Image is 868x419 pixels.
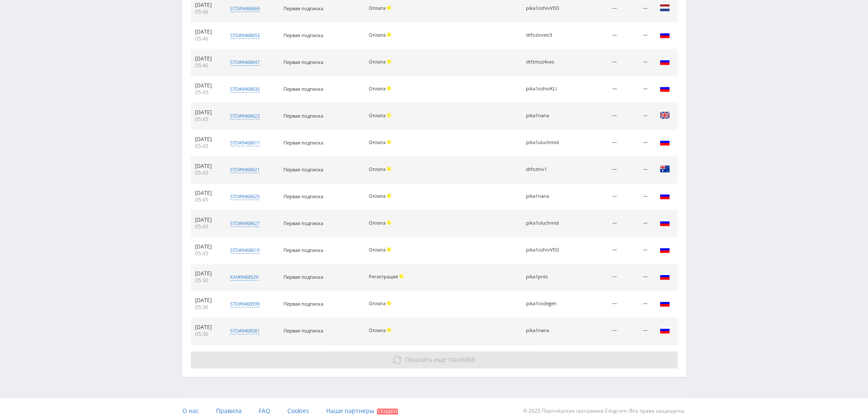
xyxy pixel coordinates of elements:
span: Холд [387,59,391,64]
img: rus.png [660,56,670,66]
span: Оплата [369,246,386,253]
img: aus.png [660,164,670,174]
div: [DATE] [195,243,218,250]
td: — [621,76,652,103]
div: 05:45 [195,196,218,203]
span: Холд [387,247,391,251]
span: Оплата [369,32,386,38]
span: Первая подписка [283,32,323,38]
div: kai#9468529 [230,274,258,280]
div: pika1nana [526,194,564,199]
span: Первая подписка [283,166,323,173]
td: — [580,103,621,130]
span: Первая подписка [283,139,323,146]
div: [DATE] [195,217,218,223]
div: std#9468619 [230,247,260,254]
div: pika1prez [526,274,564,280]
div: std#9468623 [230,113,260,119]
td: — [580,318,621,344]
div: std#9468647 [230,59,260,66]
span: Холд [387,113,391,117]
img: rus.png [660,271,670,281]
button: Показать ещё 10из6060 [191,351,678,368]
img: rus.png [660,83,670,93]
div: [DATE] [195,136,218,143]
div: dtfozivveo3 [526,32,564,38]
div: [DATE] [195,109,218,116]
span: Холд [387,194,391,198]
span: Наши партнеры [326,407,374,415]
span: Первая подписка [283,301,323,307]
div: 05:30 [195,304,218,311]
span: Оплата [369,300,386,306]
span: Холд [399,274,403,278]
div: std#9468669 [230,5,260,12]
div: [DATE] [195,163,218,170]
div: std#9468627 [230,220,260,227]
div: 05:30 [195,277,218,284]
span: 10 [448,355,455,364]
div: pika1nana [526,328,564,333]
td: — [580,22,621,49]
span: Холд [387,328,391,332]
img: rus.png [660,137,670,147]
div: [DATE] [195,2,218,9]
div: 05:30 [195,331,218,338]
td: — [580,76,621,103]
span: Оплата [369,220,386,226]
div: pika1uluchmid [526,220,564,226]
span: FAQ [259,407,270,415]
img: rus.png [660,298,670,308]
span: 6060 [462,355,475,364]
span: Первая подписка [283,247,323,253]
td: — [580,237,621,264]
td: — [621,22,652,49]
span: Оплата [369,5,386,11]
td: — [580,291,621,318]
span: О нас [182,407,199,415]
span: Первая подписка [283,5,323,12]
td: — [621,264,652,291]
div: std#9468625 [230,193,260,200]
td: — [580,183,621,210]
span: Первая подписка [283,327,323,334]
div: pika1ozhivVEO [526,6,564,11]
span: Первая подписка [283,193,323,199]
div: 05:45 [195,250,218,257]
div: [DATE] [195,29,218,35]
div: dtfzmuz4veo [526,59,564,65]
div: 05:45 [195,89,218,96]
div: std#9468635 [230,86,260,92]
td: — [580,156,621,183]
div: [DATE] [195,190,218,196]
div: 05:46 [195,9,218,15]
div: std#9468617 [230,139,260,146]
td: — [580,49,621,76]
span: Первая подписка [283,59,323,65]
div: pika1ozhivKLI [526,86,564,92]
span: Оплата [369,139,386,145]
span: Первая подписка [283,113,323,119]
td: — [621,318,652,344]
span: Оплата [369,193,386,199]
span: Холд [387,32,391,37]
td: — [621,49,652,76]
img: rus.png [660,325,670,335]
span: Оплата [369,85,386,92]
span: Оплата [369,58,386,65]
img: gbr.png [660,110,670,120]
span: Холд [387,301,391,305]
div: std#9468581 [230,327,260,334]
div: 05:45 [195,143,218,150]
div: std#9468621 [230,166,260,173]
div: [DATE] [195,270,218,277]
span: Оплата [369,327,386,333]
div: [DATE] [195,82,218,89]
span: Первая подписка [283,220,323,226]
span: Оплата [369,112,386,118]
span: Холд [387,167,391,171]
span: Скидки [377,408,398,414]
div: [DATE] [195,297,218,304]
td: — [580,130,621,156]
span: Холд [387,86,391,90]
